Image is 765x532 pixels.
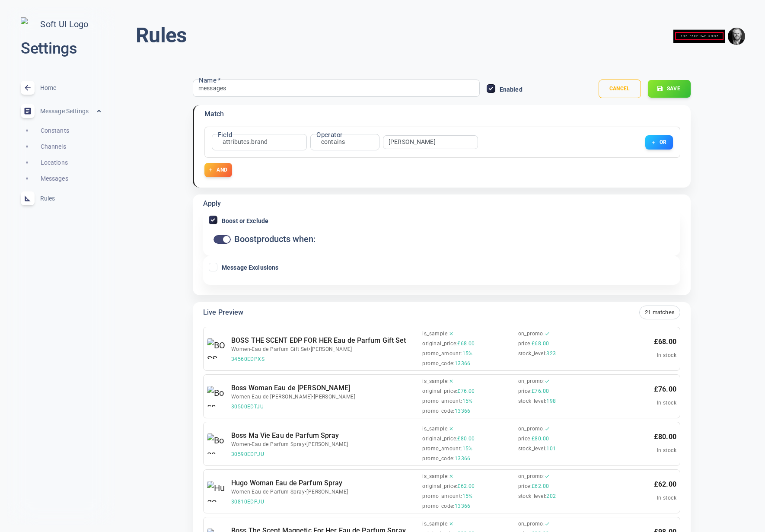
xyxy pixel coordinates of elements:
span: original_price : [422,388,457,395]
span: price : [518,341,532,347]
a: Locations [24,155,115,171]
h2: Settings [21,38,101,59]
span: £62.00 [457,483,475,490]
button: Cancel [599,80,641,98]
span: 30810EDPJU [231,499,419,505]
img: e9922e3fc00dd5316fa4c56e6d75935f [728,28,745,45]
span: price : [518,483,532,490]
span: In stock [657,447,676,453]
span: Women-Eau de Parfum Spray • [PERSON_NAME] [231,441,419,448]
span: In stock [657,400,676,406]
span: £80.00 [457,436,475,442]
a: Constants [24,122,115,138]
span: 15% [462,398,473,405]
p: £ 76.00 [654,384,676,395]
span: is_sample : [422,521,449,527]
span: In stock [657,495,676,501]
span: on_promo : [518,521,545,527]
span: In stock [657,352,676,358]
button: Save [648,80,691,98]
span: stock_level : [518,446,547,452]
label: Name [199,76,221,85]
span: 13366 [455,360,471,367]
img: theperfumeshop [673,23,725,50]
span: stock_level : [518,350,547,357]
span: 15% [462,493,473,500]
span: promo_code : [422,360,454,367]
span: stock_level : [518,398,547,405]
span: is_sample : [422,473,449,480]
p: £ 68.00 [654,336,676,347]
a: Messages [24,171,115,187]
span: Constants [41,126,101,136]
span: 202 [546,493,556,500]
span: 101 [546,446,556,452]
span: £68.00 [457,341,475,347]
div: attributes.brand [217,138,273,147]
h6: Live Preview [203,307,243,318]
span: 323 [546,350,556,357]
span: £80.00 [532,436,549,442]
span: promo_amount : [422,350,462,357]
span: is_sample : [422,378,449,385]
a: Rules [7,187,115,210]
span: is_sample : [422,331,449,337]
span: promo_amount : [422,398,462,405]
img: Boss Ma Vie Eau de Parfum Spray [207,433,228,454]
span: 13366 [455,456,471,462]
span: Women-Eau de [PERSON_NAME] • [PERSON_NAME] [231,394,419,400]
h1: Rules [136,22,187,48]
span: stock_level : [518,493,547,500]
span: is_sample : [422,426,449,432]
span: on_promo : [518,473,545,480]
span: on_promo : [518,331,545,337]
p: £ 62.00 [654,479,676,490]
span: 15% [462,350,473,357]
span: promo_amount : [422,446,462,452]
div: contains [316,138,350,147]
h6: Apply [203,198,221,209]
span: 13366 [455,503,471,510]
span: Locations [41,158,101,168]
input: comma,separated,values [389,139,458,145]
span: £62.00 [532,483,549,490]
span: Women-Eau de Parfum Gift Set • [PERSON_NAME] [231,346,419,353]
span: £76.00 [457,388,475,395]
a: Channels [24,139,115,155]
span: promo_code : [422,503,454,510]
span: 198 [546,398,556,405]
span: original_price : [422,436,457,442]
span: price : [518,436,532,442]
img: Soft UI Logo [21,17,101,32]
h5: Boost products when: [234,233,316,245]
span: 13366 [455,408,471,414]
span: Message Exclusions [222,264,278,271]
span: £68.00 [532,341,549,347]
span: on_promo : [518,426,545,432]
h6: Boss Woman Eau de [PERSON_NAME] [231,382,419,394]
span: original_price : [422,483,457,490]
span: on_promo : [518,378,545,385]
span: promo_code : [422,456,454,462]
span: 30500EDTJU [231,404,419,410]
span: Channels [41,142,101,152]
img: Boss Woman Eau de Toilette Spray [207,386,228,407]
span: 15% [462,446,473,452]
button: AND [204,163,232,177]
span: Enabled [500,86,523,92]
h6: Boss Ma Vie Eau de Parfum Spray [231,430,419,441]
h6: Match [204,108,224,120]
span: Messages [41,174,101,184]
a: Home [7,76,115,99]
img: BOSS THE SCENT EDP FOR HER Eau de Parfum Gift Set [207,338,228,359]
span: price : [518,388,532,395]
span: promo_amount : [422,493,462,500]
span: 34560EDPXS [231,356,419,363]
span: £76.00 [532,388,549,395]
span: original_price : [422,341,457,347]
img: Hugo Woman Eau de Parfum Spray [207,481,228,502]
span: expand_less [96,108,102,115]
span: promo_code : [422,408,454,414]
span: Boost or Exclude [222,218,268,224]
span: Women-Eau de Parfum Spray • [PERSON_NAME] [231,489,419,495]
